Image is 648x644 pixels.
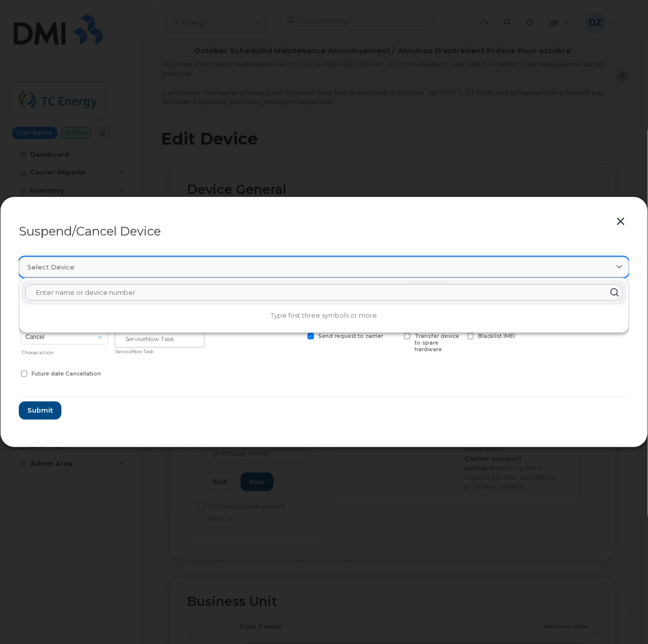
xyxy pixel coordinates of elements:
[415,333,459,353] span: Transfer device to spare hardware
[115,329,204,348] input: ServiceNow Task
[21,311,627,320] p: Type first three symbols or more
[392,333,397,338] input: Transfer device to spare hardware
[604,600,640,636] iframe: Messenger Launcher
[318,333,383,340] span: Send request to carrier
[478,333,515,340] span: Blacklist IMEI
[25,284,623,300] input: Enter name or device number
[116,349,204,355] div: ServiceNow Task
[455,333,460,338] input: Blacklist IMEI
[19,225,629,238] div: Suspend/Cancel Device
[295,333,300,338] input: Send request to carrier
